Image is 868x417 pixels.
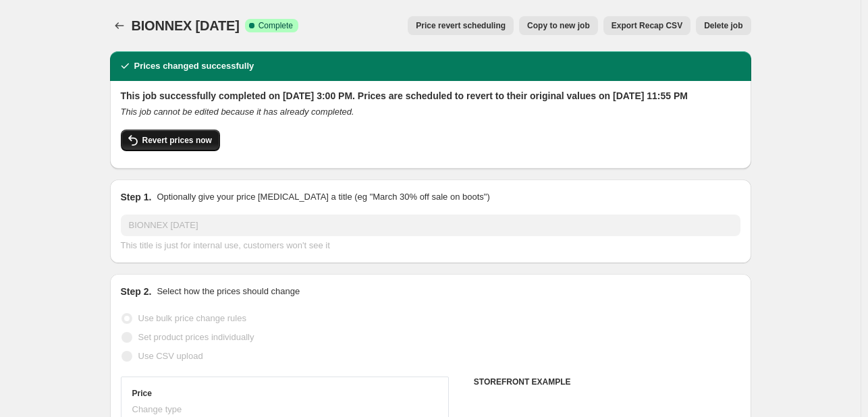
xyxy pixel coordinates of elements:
[416,20,506,31] span: Price revert scheduling
[121,215,740,236] input: 30% off holiday sale
[138,351,203,361] span: Use CSV upload
[519,16,598,35] button: Copy to new job
[121,130,220,151] button: Revert prices now
[527,20,590,31] span: Copy to new job
[121,285,152,298] h2: Step 2.
[132,404,182,414] span: Change type
[134,59,254,73] h2: Prices changed successfully
[121,89,740,103] h2: This job successfully completed on [DATE] 3:00 PM. Prices are scheduled to revert to their origin...
[132,388,152,399] h3: Price
[121,190,152,204] h2: Step 1.
[157,190,489,204] p: Optionally give your price [MEDICAL_DATA] a title (eg "March 30% off sale on boots")
[603,16,690,35] button: Export Recap CSV
[612,20,682,31] span: Export Recap CSV
[704,20,742,31] span: Delete job
[696,16,751,35] button: Delete job
[259,20,293,31] span: Complete
[142,135,212,146] span: Revert prices now
[157,285,300,298] p: Select how the prices should change
[121,240,330,250] span: This title is just for internal use, customers won't see it
[110,16,129,35] button: Price change jobs
[138,332,254,342] span: Set product prices individually
[121,107,354,117] i: This job cannot be edited because it has already completed.
[474,377,740,387] h6: STOREFRONT EXAMPLE
[408,16,514,35] button: Price revert scheduling
[138,313,246,323] span: Use bulk price change rules
[132,18,240,33] span: BIONNEX [DATE]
